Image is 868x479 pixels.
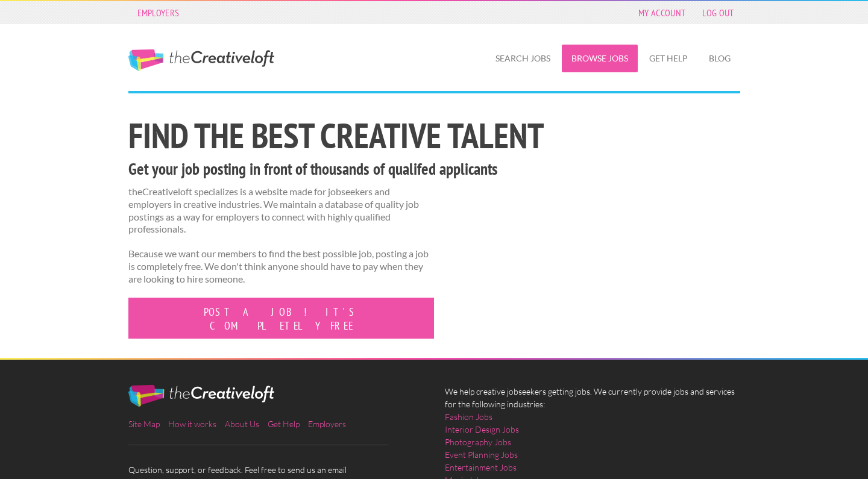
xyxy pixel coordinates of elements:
[128,186,435,236] p: theCreativeloft specializes is a website made for jobseekers and employers in creative industries...
[128,248,435,285] p: Because we want our members to find the best possible job, posting a job is completely free. We d...
[308,419,346,429] a: Employers
[445,436,511,448] a: Photography Jobs
[445,461,517,474] a: Entertainment Jobs
[632,4,691,21] a: My Account
[486,45,560,72] a: Search Jobs
[128,118,740,153] h1: Find the best creative talent
[225,419,259,429] a: About Us
[445,410,492,423] a: Fashion Jobs
[696,4,740,21] a: Log Out
[128,385,274,407] img: The Creative Loft
[445,423,519,436] a: Interior Design Jobs
[128,158,740,181] h3: Get your job posting in front of thousands of qualifed applicants
[128,298,435,339] a: Post a job! It's completely free
[699,45,740,72] a: Blog
[131,4,186,21] a: Employers
[168,419,216,429] a: How it works
[128,419,160,429] a: Site Map
[268,419,300,429] a: Get Help
[640,45,697,72] a: Get Help
[562,45,638,72] a: Browse Jobs
[445,448,518,461] a: Event Planning Jobs
[128,49,274,71] a: The Creative Loft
